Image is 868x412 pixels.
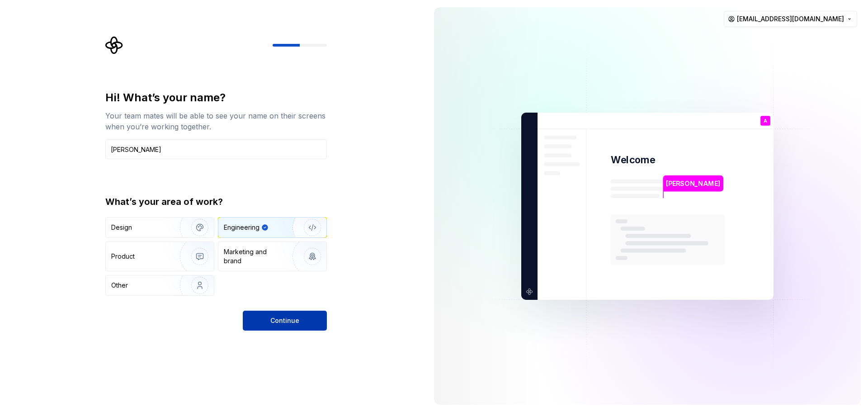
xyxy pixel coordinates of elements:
[105,36,123,54] svg: Supernova Logo
[724,11,857,27] button: [EMAIL_ADDRESS][DOMAIN_NAME]
[105,195,327,208] div: What’s your area of work?
[737,14,844,24] span: [EMAIL_ADDRESS][DOMAIN_NAME]
[666,178,720,188] p: [PERSON_NAME]
[111,281,128,290] div: Other
[111,223,132,232] div: Design
[105,139,327,159] input: Han Solo
[764,118,767,123] p: A
[111,252,135,261] div: Product
[611,153,655,166] p: Welcome
[243,311,327,331] button: Continue
[270,316,299,325] span: Continue
[105,110,327,132] div: Your team mates will be able to see your name on their screens when you’re working together.
[105,90,327,105] div: Hi! What’s your name?
[224,223,259,232] div: Engineering
[224,247,285,265] div: Marketing and brand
